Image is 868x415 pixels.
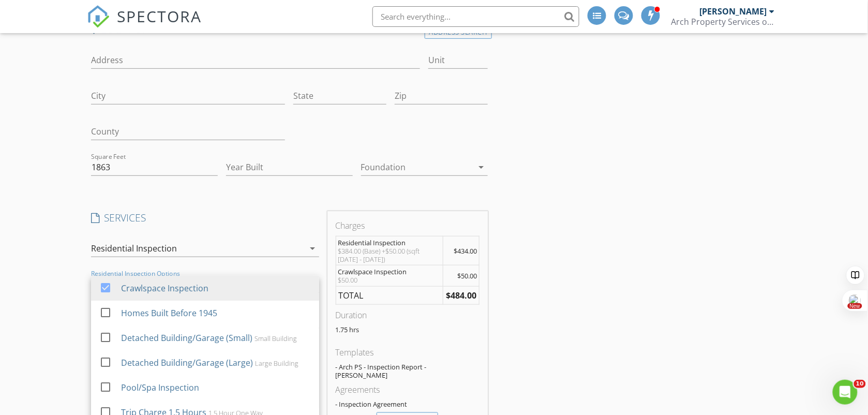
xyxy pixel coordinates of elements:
[117,5,202,27] span: SPECTORA
[121,282,208,294] div: Crawlspace Inspection
[475,161,488,173] i: arrow_drop_down
[255,359,298,367] div: Large Building
[338,268,441,276] div: Crawlspace Inspection
[454,246,477,256] span: $434.00
[336,325,480,334] p: 1.75 hrs
[336,219,480,232] div: Charges
[699,6,767,17] div: [PERSON_NAME]
[121,332,252,344] div: Detached Building/Garage (Small)
[336,383,480,396] div: Agreements
[336,346,480,359] div: Templates
[87,5,110,28] img: The Best Home Inspection Software - Spectora
[87,14,202,36] a: SPECTORA
[121,307,217,319] div: Homes Built Before 1945
[833,380,858,405] iframe: Intercom live chat
[336,400,480,408] div: - Inspection Agreement
[338,247,441,263] div: $384.00 (Base) +$50.00 (sqft [DATE] - [DATE])
[91,244,177,253] div: Residential Inspection
[336,309,480,321] div: Duration
[336,287,443,305] td: TOTAL
[372,6,579,27] input: Search everything...
[91,211,319,225] h4: SERVICES
[671,17,774,27] div: Arch Property Services of Virginia, LLC
[121,381,199,394] div: Pool/Spa Inspection
[446,290,476,301] strong: $484.00
[457,271,477,280] span: $50.00
[338,239,441,247] div: Residential Inspection
[338,276,441,284] div: $50.00
[255,334,297,343] div: Small Building
[336,363,480,379] div: - Arch PS - Inspection Report - [PERSON_NAME]
[854,380,866,388] span: 10
[121,357,253,369] div: Detached Building/Garage (Large)
[307,242,319,255] i: arrow_drop_down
